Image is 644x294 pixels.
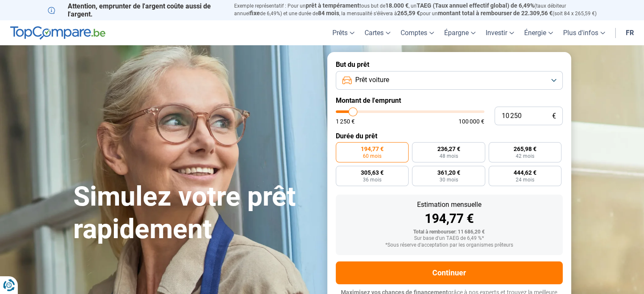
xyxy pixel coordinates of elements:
[250,10,260,16] span: fixe
[552,113,556,120] span: €
[48,2,224,18] p: Attention, emprunter de l'argent coûte aussi de l'argent.
[417,2,534,9] span: TAEG (Taux annuel effectif global) de 6,49%
[343,212,556,225] div: 194,77 €
[363,177,381,182] span: 36 mois
[437,170,460,176] span: 361,20 €
[437,146,460,152] span: 236,27 €
[519,20,558,45] a: Énergie
[516,154,534,159] span: 42 mois
[363,154,381,159] span: 60 mois
[439,154,458,159] span: 48 mois
[318,10,339,16] span: 84 mois
[439,20,481,45] a: Épargne
[343,236,556,242] div: Sur base d'un TAEG de 6,49 %*
[459,118,484,124] span: 100 000 €
[355,75,389,85] span: Prêt voiture
[336,71,563,90] button: Prêt voiture
[359,20,395,45] a: Cartes
[558,20,610,45] a: Plus d'infos
[10,26,105,40] img: TopCompare
[397,10,420,16] span: 265,59 €
[234,2,597,17] p: Exemple représentatif : Pour un tous but de , un (taux débiteur annuel de 6,49%) et une durée de ...
[336,261,563,284] button: Continuer
[336,132,563,140] label: Durée du prêt
[514,170,536,176] span: 444,62 €
[336,60,563,69] label: But du prêt
[327,20,359,45] a: Prêts
[343,201,556,208] div: Estimation mensuelle
[73,181,317,246] h1: Simulez votre prêt rapidement
[395,20,439,45] a: Comptes
[516,177,534,182] span: 24 mois
[343,242,556,248] div: *Sous réserve d'acceptation par les organismes prêteurs
[514,146,536,152] span: 265,98 €
[306,2,359,9] span: prêt à tempérament
[621,20,639,45] a: fr
[336,96,563,104] label: Montant de l'emprunt
[481,20,519,45] a: Investir
[336,118,355,124] span: 1 250 €
[385,2,409,9] span: 18.000 €
[361,146,384,152] span: 194,77 €
[361,170,384,176] span: 305,63 €
[439,177,458,182] span: 30 mois
[343,229,556,235] div: Total à rembourser: 11 686,20 €
[438,10,553,16] span: montant total à rembourser de 22.309,56 €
